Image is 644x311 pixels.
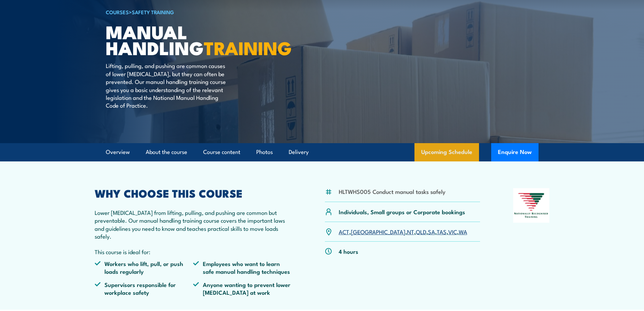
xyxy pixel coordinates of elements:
a: [GEOGRAPHIC_DATA] [351,227,405,236]
strong: TRAINING [204,33,292,61]
li: Anyone wanting to prevent lower [MEDICAL_DATA] at work [193,281,292,296]
p: , , , , , , , [339,228,467,236]
p: Individuals, Small groups or Corporate bookings [339,208,465,216]
p: Lifting, pulling, and pushing are common causes of lower [MEDICAL_DATA], but they can often be pr... [106,62,229,109]
button: Enquire Now [491,143,539,161]
a: About the course [146,143,187,161]
a: TAS [437,227,447,236]
li: Supervisors responsible for workplace safety [95,281,193,296]
a: Upcoming Schedule [414,143,479,161]
li: Workers who lift, pull, or push loads regularly [95,260,193,275]
a: Safety Training [132,8,174,16]
a: WA [459,227,467,236]
p: Lower [MEDICAL_DATA] from lifting, pulling, and pushing are common but preventable. Our manual ha... [95,208,292,240]
a: ACT [339,227,349,236]
a: QLD [416,227,426,236]
a: Delivery [289,143,309,161]
li: Employees who want to learn safe manual handling techniques [193,260,292,275]
a: Course content [203,143,240,161]
a: VIC [448,227,457,236]
a: Photos [256,143,273,161]
h2: WHY CHOOSE THIS COURSE [95,188,292,198]
a: COURSES [106,8,129,16]
h1: Manual Handling [106,24,273,55]
p: 4 hours [339,247,358,255]
a: NT [407,227,414,236]
a: SA [428,227,435,236]
a: Overview [106,143,130,161]
li: HLTWHS005 Conduct manual tasks safely [339,187,446,195]
img: Nationally Recognised Training logo. [513,188,550,223]
p: This course is ideal for: [95,248,292,256]
h6: > [106,8,273,16]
